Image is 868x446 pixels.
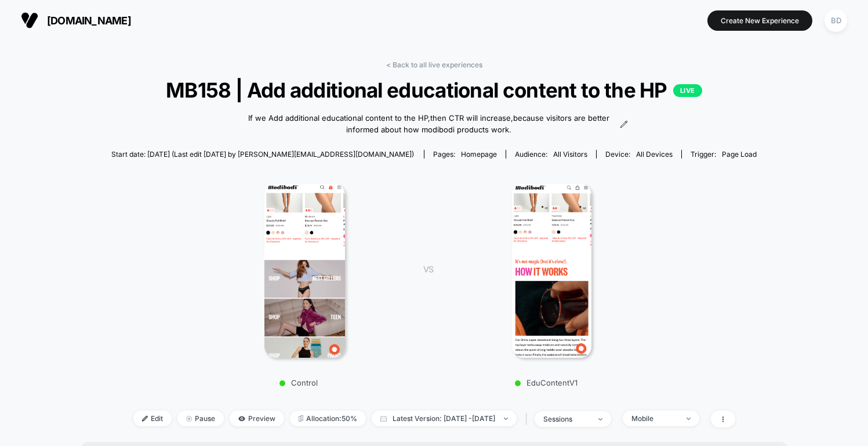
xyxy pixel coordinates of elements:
p: LIVE [673,84,702,97]
span: homepage [461,150,497,159]
div: Pages: [433,150,497,159]
span: Preview [230,411,284,426]
img: end [687,418,691,420]
div: BD [825,9,847,32]
span: Allocation: 50% [290,411,366,426]
span: Edit [133,411,172,426]
a: < Back to all live experiences [386,60,482,69]
span: | [522,411,535,427]
span: MB158 | Add additional educational content to the HP [143,78,724,102]
img: end [186,416,192,422]
span: If we Add additional educational content to the HP,then CTR will increase,because visitors are be... [240,113,616,135]
img: rebalance [299,415,303,422]
span: All Visitors [553,150,587,159]
span: Device: [596,150,681,159]
img: end [504,418,508,420]
button: Create New Experience [707,10,812,31]
button: BD [821,9,851,33]
img: calendar [380,416,387,422]
img: edit [142,416,148,422]
span: Pause [177,411,224,426]
span: VS [423,264,433,274]
div: Mobile [631,414,678,423]
img: Control main [264,184,345,358]
div: sessions [543,415,590,423]
p: Control [197,378,400,387]
span: all devices [636,150,673,159]
button: [DOMAIN_NAME] [17,11,135,30]
div: Trigger: [691,150,757,159]
img: Visually logo [21,12,38,29]
span: Start date: [DATE] (Last edit [DATE] by [PERSON_NAME][EMAIL_ADDRESS][DOMAIN_NAME]) [111,150,414,159]
p: EduContentV1 [445,378,648,387]
div: Audience: [515,150,587,159]
span: Latest Version: [DATE] - [DATE] [372,411,517,426]
img: end [598,418,602,420]
img: EduContentV1 main [512,184,591,358]
span: Page Load [722,150,757,159]
span: [DOMAIN_NAME] [47,15,131,27]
